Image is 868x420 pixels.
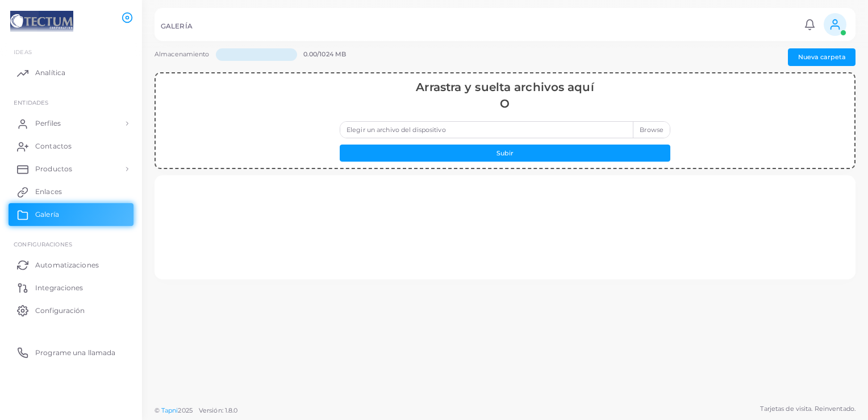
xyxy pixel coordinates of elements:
a: Analítica [9,61,133,84]
a: Contactos [9,135,133,158]
span: Visitas al perfil [167,195,216,204]
div: Buscar opción [507,48,671,67]
span: Contactos [724,100,756,108]
span: ENTIDADES [14,99,48,106]
span: Configuraciones [14,241,72,248]
span: Clics en enlaces [167,207,222,215]
span: Visitas al perfil [196,100,241,108]
a: Automatizaciones [9,253,133,276]
a: Integraciones [9,276,133,299]
img: logotipo [10,11,73,32]
tspan: 0 [168,377,172,385]
a: Programe una llamada [9,341,133,364]
tspan: 12 [166,214,172,222]
h2: 4 [372,86,422,99]
span: Contactos [35,141,72,151]
a: Perfiles [9,112,133,135]
tspan: 3 [168,336,172,344]
span: Analítica [35,68,65,78]
span: Galería [35,209,59,220]
span: Proporción de clics [548,100,608,108]
a: Enlaces [9,180,133,203]
span: Programe una llamada [35,348,115,358]
tspan: 6 [168,295,172,303]
span: Integraciones [35,283,83,293]
span: Perfiles [35,118,61,129]
h2: 36 [196,86,241,99]
a: Galería [9,203,133,226]
tspan: 9 [168,254,172,262]
span: Clics en enlaces [372,100,422,108]
span: Configuración [35,306,85,316]
h5: ANALÍTICA [161,22,199,30]
span: Productos [35,164,72,174]
a: Productos [9,158,133,180]
a: Configuración [9,299,133,322]
h2: 0 [724,86,756,99]
span: Enlaces [35,187,62,197]
span: Automatizaciones [35,260,99,270]
span: IDEAS [14,48,32,55]
h2: 11% [548,86,608,99]
input: Buscar opción [512,52,656,64]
